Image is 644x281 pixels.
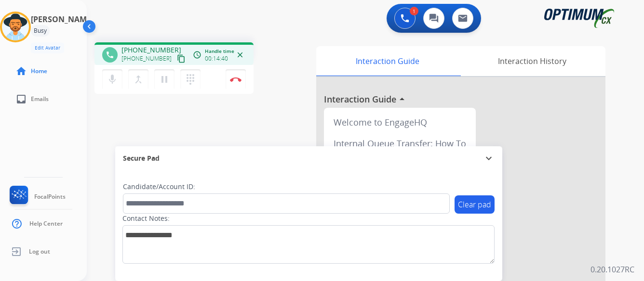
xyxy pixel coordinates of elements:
[29,248,50,255] span: Log out
[483,153,495,164] mat-icon: expand_more
[107,74,118,85] mat-icon: mic
[455,195,495,214] button: Clear pad
[15,65,27,77] mat-icon: home
[177,54,186,63] mat-icon: content_copy
[458,46,605,76] div: Interaction History
[590,264,634,275] p: 0.20.1027RC
[230,77,241,82] img: control
[328,112,472,133] div: Welcome to EngageHQ
[29,220,63,228] span: Help Center
[121,45,181,55] span: [PHONE_NUMBER]
[205,55,228,63] span: 00:14:40
[185,74,196,85] mat-icon: dialpad
[328,133,472,154] div: Internal Queue Transfer: How To
[316,46,458,76] div: Interaction Guide
[205,48,234,55] span: Handle time
[106,51,114,59] mat-icon: phone
[123,182,195,192] label: Candidate/Account ID:
[133,74,144,85] mat-icon: merge_type
[121,55,172,63] span: [PHONE_NUMBER]
[193,51,201,59] mat-icon: access_time
[410,7,418,15] div: 1
[31,67,47,75] span: Home
[122,214,170,223] label: Contact Notes:
[123,153,160,163] span: Secure Pad
[8,186,66,208] a: FocalPoints
[15,93,27,105] mat-icon: inbox
[31,25,50,37] div: Busy
[31,95,49,103] span: Emails
[31,42,64,53] button: Edit Avatar
[2,13,29,40] img: avatar
[31,13,94,25] h3: [PERSON_NAME]
[236,51,244,59] mat-icon: close
[34,193,66,201] span: FocalPoints
[159,74,170,85] mat-icon: pause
